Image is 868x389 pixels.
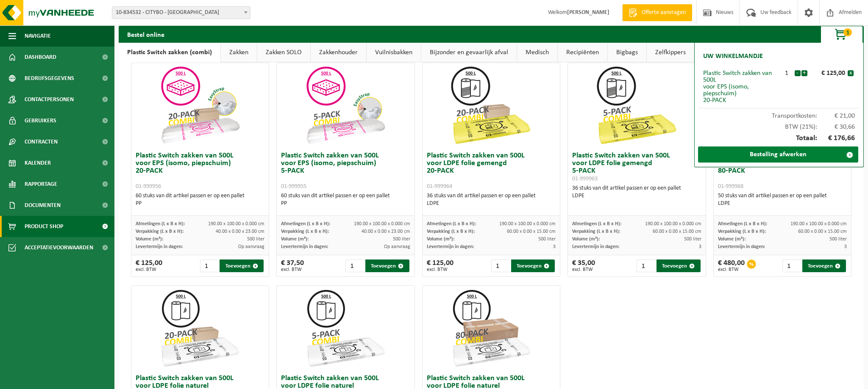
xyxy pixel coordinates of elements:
a: Vuilnisbakken [367,43,421,62]
a: Zelfkippers [647,43,694,62]
span: 3 [844,244,847,249]
span: Acceptatievoorwaarden [25,237,93,258]
span: excl. BTW [281,267,304,272]
span: 01-999964 [427,183,452,190]
div: 60 stuks van dit artikel passen er op een pallet [281,192,410,207]
a: Bigbags [608,43,646,62]
span: Offerte aanvragen [640,8,688,17]
span: Afmetingen (L x B x H): [281,221,330,226]
span: excl. BTW [427,267,453,272]
button: - [795,70,801,76]
span: Op aanvraag [238,244,264,249]
span: Contracten [25,131,58,152]
span: 1 [843,28,852,36]
h3: Plastic Switch zakken van 500L voor LDPE folie gemengd 80-PACK [718,152,847,190]
span: Gebruikers [25,110,56,131]
span: Verpakking (L x B x H): [427,229,475,234]
span: 60.00 x 0.00 x 15.00 cm [798,229,847,234]
span: Kalender [25,152,51,174]
a: Zakken [221,43,257,62]
span: 10-834532 - CITYBO - OKEGEM [112,6,250,19]
span: € 21,00 [817,113,855,119]
span: Volume (m³): [136,237,163,242]
span: 60.00 x 0.00 x 15.00 cm [653,229,701,234]
button: Toevoegen [511,259,555,272]
span: excl. BTW [136,267,162,272]
span: 3 [553,244,556,249]
span: Volume (m³): [281,237,309,242]
span: 190.00 x 100.00 x 0.000 cm [645,221,701,226]
button: Toevoegen [802,259,846,272]
a: Zakken SOLO [257,43,310,62]
span: Contactpersonen [25,89,74,110]
span: 190.00 x 100.00 x 0.000 cm [790,221,847,226]
span: 190.00 x 100.00 x 0.000 cm [499,221,556,226]
div: 50 stuks van dit artikel passen er op een pallet [718,192,847,207]
span: 60.00 x 0.00 x 15.00 cm [507,229,556,234]
div: BTW (21%): [699,119,859,130]
span: 10-834532 - CITYBO - OKEGEM [112,7,250,19]
div: LDPE [572,192,701,200]
div: 1 [779,70,794,77]
div: € 480,00 [718,259,745,272]
span: Verpakking (L x B x H): [572,229,620,234]
span: Verpakking (L x B x H): [718,229,766,234]
div: PP [136,200,264,207]
button: Toevoegen [657,259,701,272]
span: 500 liter [684,237,701,242]
span: Documenten [25,195,61,216]
span: excl. BTW [572,267,595,272]
span: Rapportage [25,174,57,195]
span: Afmetingen (L x B x H): [427,221,476,226]
h2: Bestel online [119,26,173,42]
span: 500 liter [538,237,556,242]
span: 01-999956 [136,183,161,190]
div: PP [281,200,410,207]
span: 01-999955 [281,183,306,190]
span: 500 liter [829,237,847,242]
h3: Plastic Switch zakken van 500L voor LDPE folie gemengd 5-PACK [572,152,701,182]
div: Plastic Switch zakken van 500L voor EPS (isomo, piepschuim) 20-PACK [703,70,779,104]
span: 3 [699,244,701,249]
span: Afmetingen (L x B x H): [718,221,767,226]
div: LDPE [718,200,847,207]
h3: Plastic Switch zakken van 500L voor EPS (isomo, piepschuim) 20-PACK [136,152,264,190]
img: 01-999955 [303,63,388,148]
button: + [801,70,807,76]
button: Toevoegen [220,259,264,272]
span: Levertermijn in dagen: [718,244,765,249]
div: € 35,00 [572,259,595,272]
span: 40.00 x 0.00 x 23.00 cm [362,229,410,234]
span: 01-999963 [572,176,598,182]
span: Navigatie [25,25,51,47]
input: 1 [637,259,656,272]
span: Product Shop [25,216,63,237]
span: Op aanvraag [384,244,410,249]
h3: Plastic Switch zakken van 500L voor EPS (isomo, piepschuim) 5-PACK [281,152,410,190]
a: Medisch [517,43,557,62]
img: 01-999960 [303,286,388,370]
span: Volume (m³): [572,237,600,242]
input: 1 [782,259,801,272]
span: Levertermijn in dagen: [136,244,183,249]
span: Levertermijn in dagen: [281,244,328,249]
div: € 37,50 [281,259,304,272]
div: 60 stuks van dit artikel passen er op een pallet [136,192,264,207]
span: 500 liter [393,237,410,242]
span: € 176,66 [817,135,855,142]
div: 36 stuks van dit artikel passen er op een pallet [572,185,701,200]
span: € 30,66 [817,124,855,130]
strong: [PERSON_NAME] [567,9,609,16]
input: 1 [200,259,219,272]
span: Afmetingen (L x B x H): [136,221,185,226]
span: Bedrijfsgegevens [25,68,74,89]
span: Verpakking (L x B x H): [136,229,184,234]
span: 190.00 x 100.00 x 0.000 cm [354,221,410,226]
span: Afmetingen (L x B x H): [572,221,621,226]
div: € 125,00 [810,70,848,77]
div: LDPE [427,200,556,207]
button: Toevoegen [365,259,409,272]
img: 01-999964 [449,63,534,148]
input: 1 [491,259,510,272]
span: excl. BTW [718,267,745,272]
